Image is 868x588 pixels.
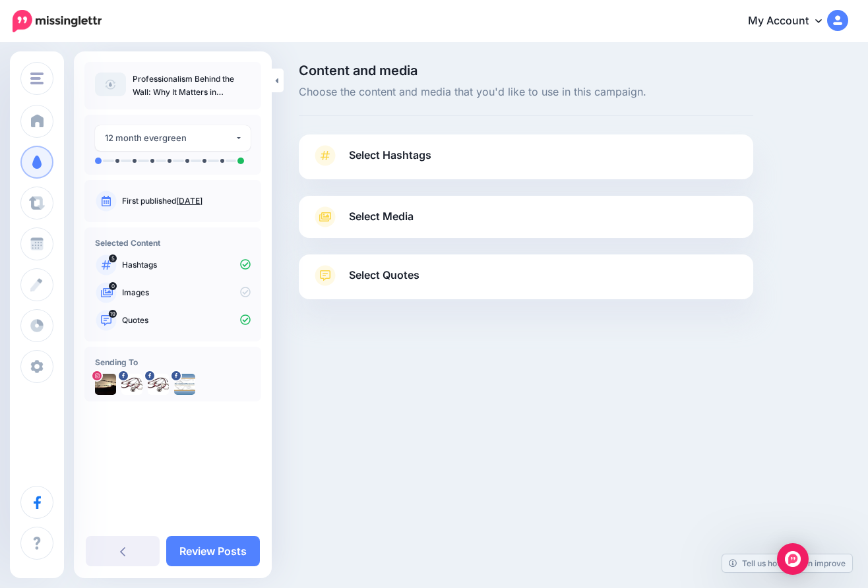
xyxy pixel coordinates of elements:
span: 0 [109,282,117,290]
span: Select Hashtags [349,146,431,164]
p: First published [122,195,251,207]
div: Open Intercom Messenger [777,543,809,575]
span: Choose the content and media that you'd like to use in this campaign. [299,84,753,101]
span: 5 [109,254,117,262]
a: Select Quotes [312,265,740,299]
h4: Selected Content [95,238,251,248]
span: 19 [109,310,117,318]
a: Select Media [312,206,740,227]
a: Select Hashtags [312,145,740,179]
img: article-default-image-icon.png [95,73,126,96]
p: Quotes [122,314,251,326]
a: Tell us how we can improve [722,554,852,572]
span: Select Quotes [349,266,419,284]
span: Select Media [349,208,414,225]
img: 240573482_273509684218796_3239014384347604911_n-bsa107123.jpg [95,374,116,395]
img: menu.png [30,73,44,84]
p: Hashtags [122,259,251,271]
a: [DATE] [176,196,202,206]
h4: Sending To [95,357,251,367]
button: 12 month evergreen [95,125,251,151]
span: Content and media [299,64,753,77]
img: picture-bsa65385.png [121,374,142,395]
p: Professionalism Behind the Wall: Why It Matters in Correctional Nursing [133,73,251,99]
p: Images [122,287,251,299]
img: picture-bsa65386.png [148,374,169,395]
img: Missinglettr [13,10,102,32]
a: My Account [735,5,848,38]
div: 12 month evergreen [105,131,235,146]
img: picture-bsa65786.png [174,374,195,395]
